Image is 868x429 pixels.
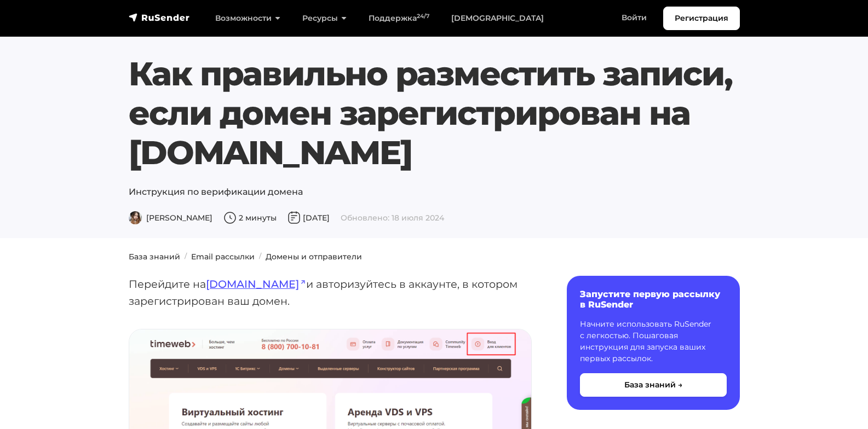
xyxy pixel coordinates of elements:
[129,252,180,262] a: База знаний
[122,251,746,263] nav: breadcrumb
[358,7,440,30] a: Поддержка24/7
[288,213,330,223] span: [DATE]
[129,276,532,309] p: Перейдите на и авторизуйтесь в аккаунте, в котором зарегистрирован ваш домен.
[129,185,740,199] p: Инструкция по верификации домена
[440,7,555,30] a: [DEMOGRAPHIC_DATA]
[288,211,301,224] img: Дата публикации
[663,7,740,30] a: Регистрация
[223,211,237,224] img: Время чтения
[567,276,740,410] a: Запустите первую рассылку в RuSender Начните использовать RuSender с легкостью. Пошаговая инструк...
[580,373,727,397] button: База знаний →
[266,252,362,262] a: Домены и отправители
[129,213,212,223] span: [PERSON_NAME]
[580,318,727,364] p: Начните использовать RuSender с легкостью. Пошаговая инструкция для запуска ваших первых рассылок.
[611,7,658,29] a: Войти
[341,213,444,223] span: Обновлено: 18 июля 2024
[206,277,306,291] a: [DOMAIN_NAME]
[129,54,740,172] h1: Как правильно разместить записи, если домен зарегистрирован на [DOMAIN_NAME]
[291,7,358,30] a: Ресурсы
[580,289,727,310] h6: Запустите первую рассылку в RuSender
[129,12,190,23] img: RuSender
[417,13,429,20] sup: 24/7
[191,252,255,262] a: Email рассылки
[223,213,277,223] span: 2 минуты
[204,7,291,30] a: Возможности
